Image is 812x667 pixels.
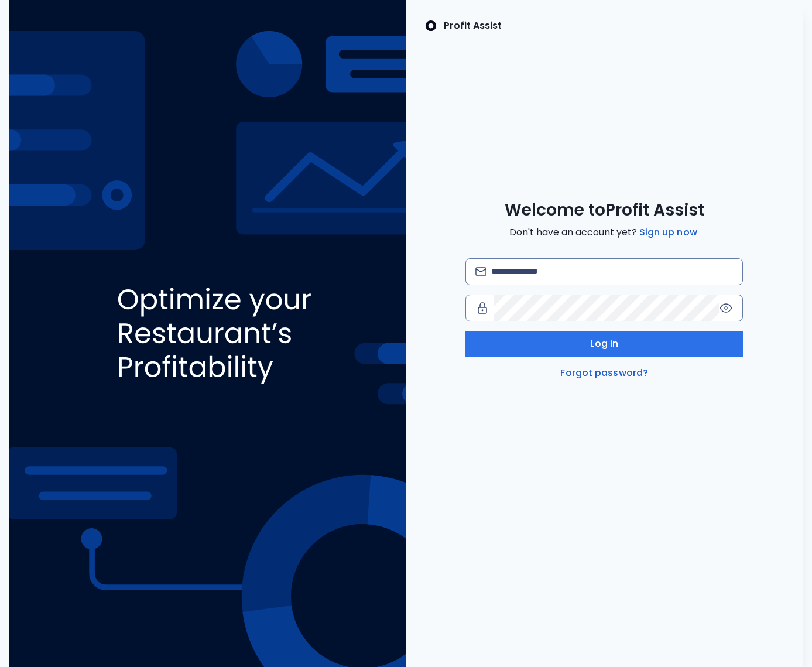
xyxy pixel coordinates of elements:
img: SpotOn Logo [425,19,437,33]
img: email [475,267,486,276]
p: Profit Assist [444,19,502,33]
span: Log in [590,337,618,351]
button: Log in [465,331,743,357]
a: Forgot password? [558,366,650,380]
span: Welcome to Profit Assist [505,200,704,221]
span: Don't have an account yet? [509,225,700,240]
a: Sign up now [637,225,700,240]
